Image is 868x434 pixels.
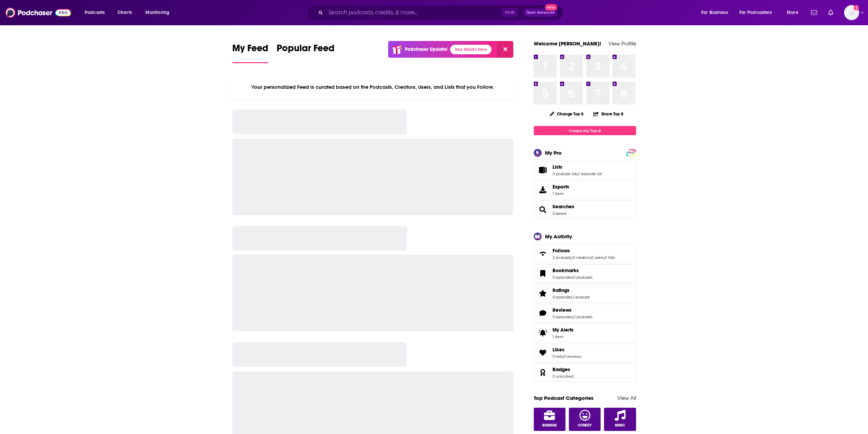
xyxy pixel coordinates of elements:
[545,233,572,240] div: My Activity
[536,328,550,338] span: My Alerts
[542,423,557,428] span: Business
[313,5,570,20] div: Search podcasts, credits, & more...
[604,408,636,431] a: Music
[553,248,570,254] span: Follows
[534,284,636,303] span: Ratings
[534,126,636,135] a: Create My Top 8
[536,185,550,195] span: Exports
[739,8,772,17] span: For Podcasters
[145,8,170,17] span: Monitoring
[536,289,550,298] a: Ratings
[696,7,737,18] button: open menu
[563,354,563,359] span: ,
[536,348,550,358] a: Likes
[546,110,588,118] button: Change Top 8
[825,7,836,18] a: Show notifications dropdown
[553,295,572,299] a: 0 episodes
[523,9,558,17] button: Open AdvancedNew
[591,255,604,260] a: 0 users
[854,5,859,11] svg: Add a profile image
[572,255,572,260] span: ,
[808,7,820,18] a: Show notifications dropdown
[405,46,447,52] p: Podchaser Update!
[80,7,114,18] button: open menu
[553,255,572,260] a: 2 podcasts
[573,314,592,319] a: 0 podcasts
[553,354,563,359] a: 0 lists
[534,304,636,322] span: Reviews
[536,308,550,318] a: Reviews
[232,75,514,99] div: Your personalized Feed is curated based on the Podcasts, Creators, Users, and Lists that you Follow.
[545,4,557,11] span: New
[844,5,859,20] span: Logged in as Ashley_Beenen
[608,40,636,47] a: View Profile
[326,7,502,18] input: Search podcasts, credits, & more...
[572,255,590,260] a: 0 creators
[450,45,491,54] a: See What's New
[117,8,132,17] span: Charts
[232,42,268,58] span: My Feed
[782,7,807,18] button: open menu
[844,5,859,20] button: Show profile menu
[553,287,570,293] span: Ratings
[553,164,562,170] span: Lists
[534,40,601,47] a: Welcome [PERSON_NAME]!
[627,150,635,155] span: PRO
[553,275,572,280] a: 0 episodes
[553,287,590,293] a: Ratings
[572,314,573,319] span: ,
[545,150,562,156] div: My Pro
[553,374,573,379] a: 0 unlocked
[553,184,569,190] span: Exports
[615,423,625,428] span: Music
[553,366,573,373] a: Badges
[593,107,624,121] button: Share Top 8
[85,8,105,17] span: Podcasts
[578,423,592,428] span: Comedy
[553,327,574,333] span: My Alerts
[141,7,178,18] button: open menu
[573,295,590,299] a: 1 podcast
[569,408,601,431] a: Comedy
[526,11,555,14] span: Open Advanced
[232,42,268,63] a: My Feed
[553,267,579,274] span: Bookmarks
[536,269,550,278] a: Bookmarks
[844,5,859,20] img: User Profile
[534,363,636,382] span: Badges
[536,368,550,377] a: Badges
[534,324,636,342] a: My Alerts
[553,314,572,319] a: 0 episodes
[277,42,335,58] span: Popular Feed
[536,249,550,258] a: Follows
[604,255,605,260] span: ,
[536,165,550,175] a: Lists
[590,255,591,260] span: ,
[113,7,136,18] a: Charts
[5,6,71,19] img: Podchaser - Follow, Share and Rate Podcasts
[572,295,573,299] span: ,
[534,395,593,401] a: Top Podcast Categories
[534,264,636,283] span: Bookmarks
[553,307,592,313] a: Reviews
[534,161,636,179] span: Lists
[573,275,592,280] a: 0 podcasts
[578,171,579,176] span: ,
[553,307,572,313] span: Reviews
[735,7,782,18] button: open menu
[534,200,636,219] span: Searches
[701,8,728,17] span: For Business
[277,42,335,63] a: Popular Feed
[617,395,636,401] a: View All
[553,334,574,339] span: 1 item
[502,8,518,17] span: Ctrl K
[572,275,573,280] span: ,
[553,204,574,210] a: Searches
[605,255,615,260] a: 0 lists
[536,205,550,214] a: Searches
[534,408,566,431] a: Business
